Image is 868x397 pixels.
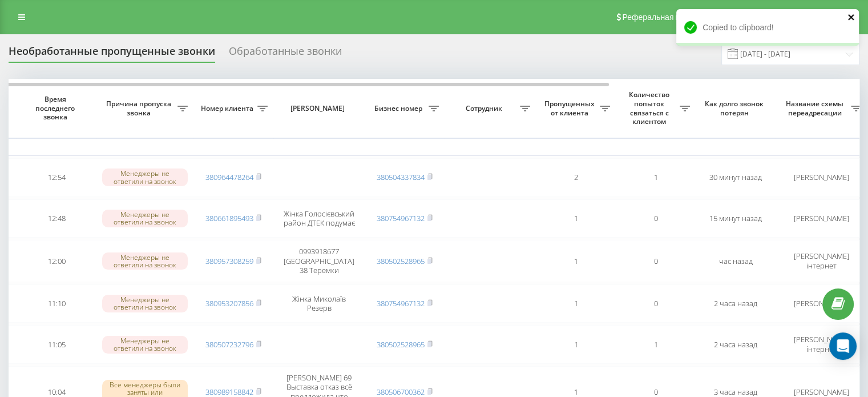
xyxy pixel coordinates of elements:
a: 380754967132 [377,298,425,308]
td: 1 [536,199,616,238]
span: Реферальная программа [622,13,716,22]
a: 380507232796 [205,339,253,350]
td: час назад [696,240,776,282]
a: 380957308259 [205,256,253,266]
td: Жінка Миколаїв Резерв [273,284,365,323]
td: [PERSON_NAME] [776,158,867,197]
span: Сотрудник [450,104,520,113]
a: 380502528965 [377,339,425,350]
td: 0 [616,284,696,323]
span: Пропущенных от клиента [542,99,600,117]
td: 0993918677 [GEOGRAPHIC_DATA] 38 Теремки [273,240,365,282]
td: 12:54 [17,158,96,197]
div: Менеджеры не ответили на звонок [102,252,188,270]
div: Copied to clipboard! [676,9,859,46]
a: 380502528965 [377,256,425,266]
span: [PERSON_NAME] [283,104,355,113]
td: 12:48 [17,199,96,238]
a: 380661895493 [205,213,253,223]
span: Время последнего звонка [26,95,87,122]
td: 11:10 [17,284,96,323]
td: 0 [616,240,696,282]
td: 0 [616,199,696,238]
td: 1 [536,284,616,323]
span: Как долго звонок потерян [705,99,766,117]
a: 380506700362 [377,387,425,397]
span: Название схемы переадресации [781,99,851,117]
td: 1 [536,325,616,364]
td: 2 часа назад [696,325,776,364]
td: [PERSON_NAME] інтернет [776,240,867,282]
a: 380964478264 [205,172,253,182]
div: Менеджеры не ответили на звонок [102,169,188,186]
td: Жінка Голосієвський район ДТЕК подумає [273,199,365,238]
td: 11:05 [17,325,96,364]
span: Бизнес номер [370,104,429,113]
td: 12:00 [17,240,96,282]
a: 380953207856 [205,298,253,308]
td: 2 часа назад [696,284,776,323]
td: 2 [536,158,616,197]
td: [PERSON_NAME] [776,284,867,323]
td: 1 [616,325,696,364]
div: Менеджеры не ответили на звонок [102,210,188,227]
td: 1 [536,240,616,282]
span: Причина пропуска звонка [102,99,177,117]
span: Количество попыток связаться с клиентом [621,90,680,126]
div: Обработанные звонки [229,45,342,63]
td: 1 [616,158,696,197]
a: 380989158842 [205,387,253,397]
a: 380504337834 [377,172,425,182]
div: Необработанные пропущенные звонки [9,45,215,63]
td: 30 минут назад [696,158,776,197]
div: Менеджеры не ответили на звонок [102,295,188,312]
td: [PERSON_NAME] інтернет [776,325,867,364]
td: 15 минут назад [696,199,776,238]
div: Менеджеры не ответили на звонок [102,336,188,353]
span: Номер клиента [199,104,257,113]
a: 380754967132 [377,213,425,223]
div: Open Intercom Messenger [829,332,857,360]
button: close [847,13,855,23]
td: [PERSON_NAME] [776,199,867,238]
